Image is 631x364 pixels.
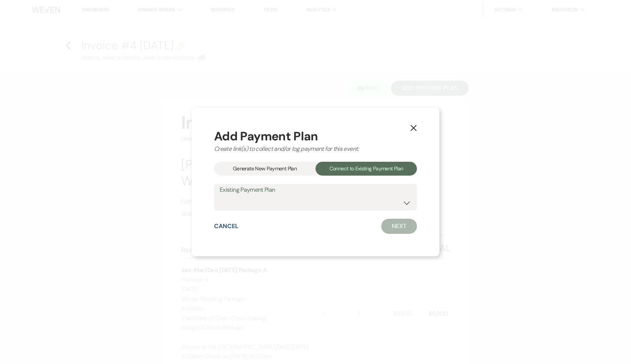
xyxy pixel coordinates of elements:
div: Add Payment Plan [214,130,417,142]
label: Existing Payment Plan [220,185,411,196]
div: Connect to Existing Payment Plan [315,162,417,176]
div: Generate New Payment Plan [214,162,315,176]
div: Create link(s) to collect and/or log payment for this event: [214,144,417,153]
button: Next [381,219,417,234]
button: Cancel [214,223,239,229]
